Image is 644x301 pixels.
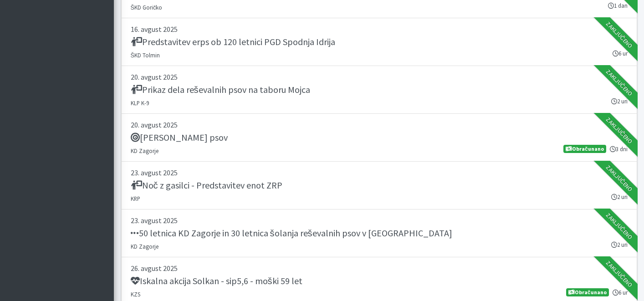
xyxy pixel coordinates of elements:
h5: Iskalna akcija Solkan - sip5,6 - moški 59 let [131,275,302,286]
h5: Prikaz dela reševalnih psov na taboru Mojca [131,84,310,95]
small: KRP [131,195,140,202]
small: KZS [131,291,140,298]
p: 26. avgust 2025 [131,263,628,274]
small: ŠKD Goričko [131,4,163,11]
a: 23. avgust 2025 50 letnica KD Zagorje in 30 letnica šolanja reševalnih psov v [GEOGRAPHIC_DATA] K... [121,209,637,257]
h5: 50 letnica KD Zagorje in 30 letnica šolanja reševalnih psov v [GEOGRAPHIC_DATA] [131,228,452,239]
h5: Noč z gasilci - Predstavitev enot ZRP [131,180,282,191]
p: 20. avgust 2025 [131,119,628,130]
h5: [PERSON_NAME] psov [131,132,228,143]
a: 23. avgust 2025 Noč z gasilci - Predstavitev enot ZRP KRP 2 uri Zaključeno [121,162,637,209]
small: KLP K-9 [131,99,149,107]
small: KD Zagorje [131,147,158,154]
p: 16. avgust 2025 [131,24,628,35]
small: KD Zagorje [131,243,158,250]
span: Obračunano [563,145,606,153]
small: ŠKD Tolmin [131,51,160,59]
h5: Predstavitev erps ob 120 letnici PGD Spodnja Idrija [131,36,335,47]
p: 23. avgust 2025 [131,215,628,226]
p: 23. avgust 2025 [131,167,628,178]
a: 16. avgust 2025 Predstavitev erps ob 120 letnici PGD Spodnja Idrija ŠKD Tolmin 6 ur Zaključeno [121,18,637,66]
a: 20. avgust 2025 [PERSON_NAME] psov KD Zagorje 3 dni Obračunano Zaključeno [121,114,637,162]
p: 20. avgust 2025 [131,71,628,82]
a: 20. avgust 2025 Prikaz dela reševalnih psov na taboru Mojca KLP K-9 2 uri Zaključeno [121,66,637,114]
span: Obračunano [566,288,608,296]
